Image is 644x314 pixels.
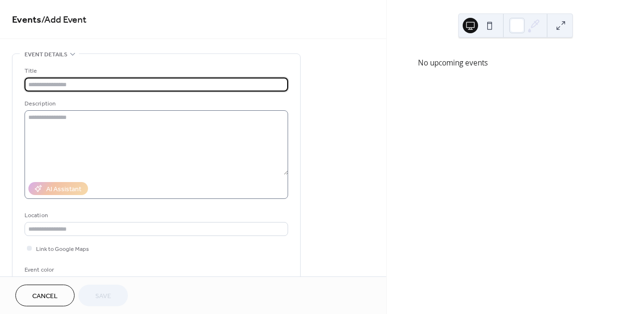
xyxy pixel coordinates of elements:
div: Location [25,210,286,221]
button: Cancel [15,285,75,306]
div: Title [25,66,286,76]
span: Cancel [32,291,58,301]
span: / Add Event [41,11,87,29]
span: Event details [25,50,67,60]
div: Event color [25,265,97,275]
div: No upcoming events [418,57,613,68]
div: Description [25,99,286,109]
span: Link to Google Maps [36,244,89,254]
a: Events [12,11,41,29]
